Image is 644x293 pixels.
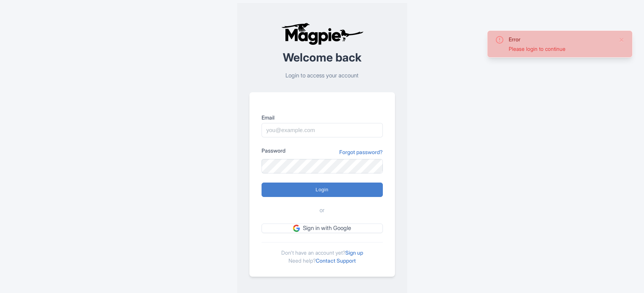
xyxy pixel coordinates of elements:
a: Sign in with Google [262,224,383,233]
button: Close [619,35,625,44]
label: Email [262,113,383,121]
img: logo-ab69f6fb50320c5b225c76a69d11143b.png [279,22,365,45]
input: you@example.com [262,123,383,137]
div: Don't have an account yet? Need help? [262,242,383,265]
label: Password [262,146,285,154]
a: Forgot password? [339,148,383,156]
div: Please login to continue [509,45,613,53]
input: Login [262,183,383,197]
p: Login to access your account [249,71,395,80]
div: Error [509,35,613,43]
a: Contact Support [316,257,356,264]
span: or [320,206,324,215]
h2: Welcome back [249,51,395,64]
img: google.svg [293,225,300,232]
a: Sign up [345,249,363,256]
